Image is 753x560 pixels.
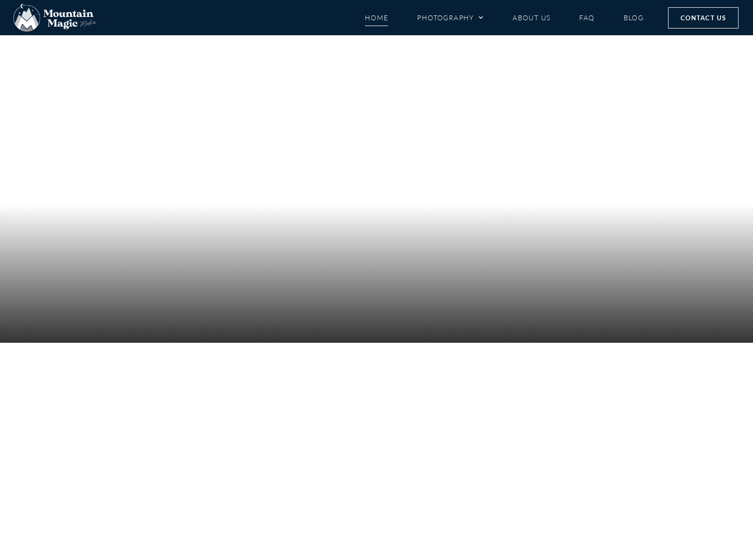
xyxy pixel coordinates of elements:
[365,9,389,26] a: Home
[681,13,726,23] span: Contact Us
[624,9,644,26] a: Blog
[668,7,739,28] a: Contact Us
[417,9,484,26] a: Photography
[579,9,594,26] a: FAQ
[365,9,644,26] nav: Menu
[513,9,550,26] a: About Us
[14,4,97,32] img: Mountain Magic Media photography logo Crested Butte Photographer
